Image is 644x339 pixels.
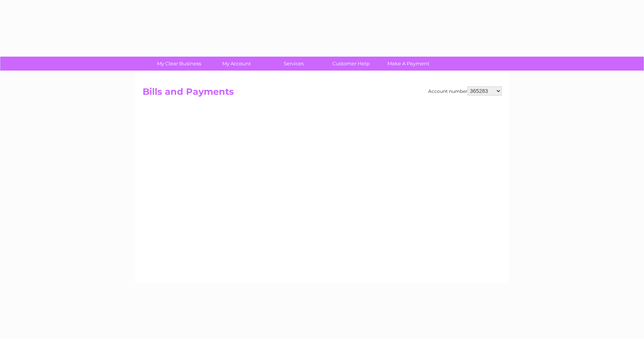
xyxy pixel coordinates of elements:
[143,86,502,101] h2: Bills and Payments
[205,57,267,71] a: My Account
[320,57,382,71] a: Customer Help
[428,86,502,96] div: Account number
[377,57,440,71] a: Make A Payment
[148,57,210,71] a: My Clear Business
[263,57,325,71] a: Services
